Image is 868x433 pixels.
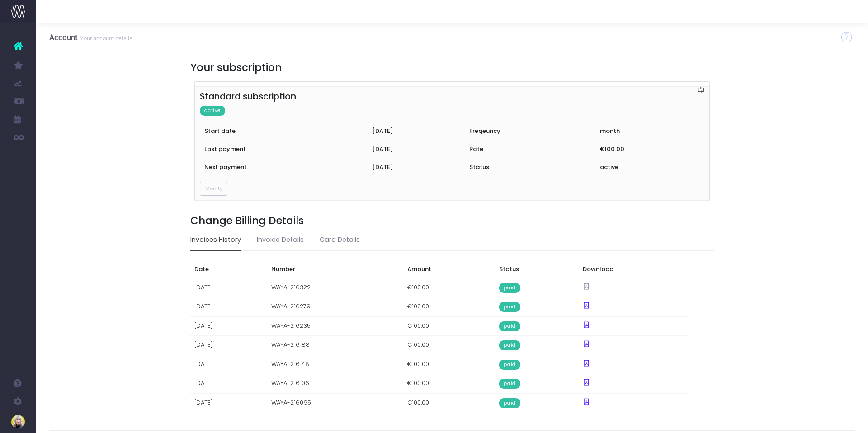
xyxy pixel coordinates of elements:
th: Number [267,260,403,278]
a: Invoice Details [257,230,304,250]
span: paid [499,340,520,350]
span: paid [499,379,520,389]
td: WAYA-216235 [267,316,403,336]
h3: Change Billing Details [190,215,714,227]
td: WAYA-216065 [267,393,403,412]
td: €100.00 [403,336,495,355]
h3: Your subscription [190,61,714,74]
td: WAYA-216188 [267,336,403,355]
td: active [595,158,704,176]
a: Card Details [320,230,360,250]
th: Status [465,158,595,176]
td: WAYA-216148 [267,355,403,374]
td: €100.00 [403,278,495,297]
td: [DATE] [190,374,267,394]
td: €100.00 [403,393,495,412]
td: €100.00 [403,297,495,317]
th: Freqeuncy [465,122,595,140]
td: [DATE] [368,122,465,140]
th: Amount [403,260,495,278]
td: WAYA-216322 [267,278,403,297]
img: images/default_profile_image.png [11,415,25,428]
td: [DATE] [190,278,267,297]
th: Date [190,260,267,278]
span: paid [499,302,520,312]
span: paid [499,398,520,408]
a: Invoices History [190,230,241,250]
span: active [200,106,225,116]
small: Your account details [78,33,132,42]
td: €100.00 [595,140,704,158]
th: Rate [465,140,595,158]
td: WAYA-216106 [267,374,403,394]
th: Start date [200,122,368,140]
td: month [595,122,704,140]
th: Next payment [200,158,368,176]
span: paid [499,283,520,293]
th: Status [495,260,579,278]
span: paid [499,321,520,331]
td: €100.00 [403,374,495,394]
td: [DATE] [368,140,465,158]
td: [DATE] [190,316,267,336]
h3: Account [49,33,132,42]
td: WAYA-216279 [267,297,403,317]
td: [DATE] [190,355,267,374]
h4: Standard subscription [200,91,704,102]
td: [DATE] [368,158,465,176]
th: Last payment [200,140,368,158]
td: [DATE] [190,336,267,355]
td: [DATE] [190,393,267,412]
th: Download [578,260,689,278]
td: [DATE] [190,297,267,317]
button: Modify [200,182,227,196]
td: €100.00 [403,355,495,374]
td: €100.00 [403,316,495,336]
span: paid [499,360,520,370]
